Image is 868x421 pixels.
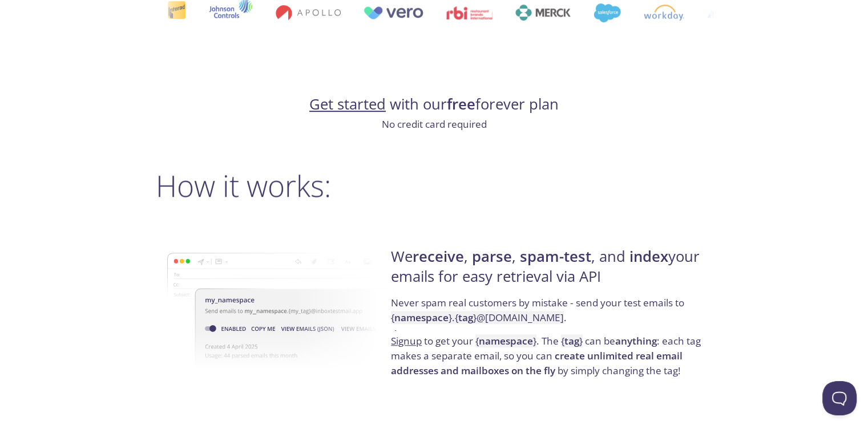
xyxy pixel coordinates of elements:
img: salesforce [588,3,616,22]
img: rbi [442,6,488,19]
p: to get your . The can be : each tag makes a separate email, so you can by simply changing the tag! [391,334,709,378]
a: Get started [309,94,386,114]
strong: namespace [479,334,533,347]
strong: namespace [394,311,449,324]
strong: index [629,246,668,266]
a: Signup [391,334,422,347]
h4: We , , , and your emails for easy retrieval via API [391,247,709,295]
strong: anything [615,334,657,347]
strong: parse [472,246,512,266]
strong: tag [564,334,579,347]
h4: with our forever plan [156,95,713,114]
p: No credit card required [156,117,713,132]
strong: free [447,94,475,114]
code: { } [561,334,583,347]
img: apollo [271,5,336,21]
h2: How it works: [156,168,713,203]
strong: spam-test [520,246,591,266]
iframe: Help Scout Beacon - Open [822,381,857,415]
img: vero [358,6,419,19]
img: merck [510,5,566,21]
img: namespace-image [167,221,399,401]
strong: tag [458,311,473,324]
code: { } [475,334,536,347]
code: { } . { } @[DOMAIN_NAME] [391,311,564,324]
strong: create unlimited real email addresses and mailboxes on the fly [391,349,683,377]
p: Never spam real customers by mistake - send your test emails to . [391,295,709,334]
strong: receive [413,246,464,266]
img: workday [639,5,680,21]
